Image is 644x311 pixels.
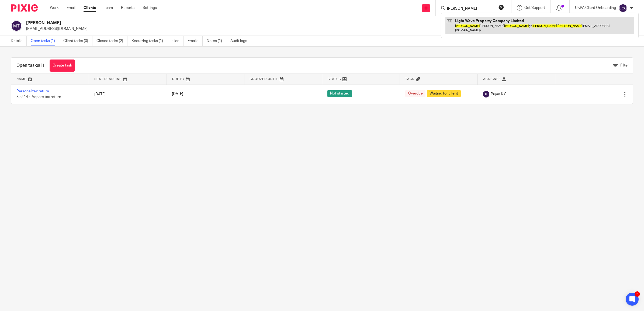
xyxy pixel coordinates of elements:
img: svg%3E [11,20,22,32]
a: Create task [50,60,75,72]
img: svg%3E [483,91,489,97]
a: Files [171,36,183,46]
a: Notes (1) [207,36,226,46]
span: Pujan K.C. [491,92,507,97]
span: Tags [405,78,414,81]
h1: Open tasks [16,63,44,68]
div: 2 [635,291,640,297]
a: Work [50,5,58,11]
a: Audit logs [230,36,251,46]
p: UKPA Client Onboarding [575,5,616,11]
span: Snoozed Until [250,78,278,81]
span: [DATE] [172,92,183,96]
span: Filter [620,64,629,67]
a: Emails [188,36,203,46]
h2: [PERSON_NAME] [26,20,453,26]
span: Status [328,78,341,81]
span: Waiting for client [427,90,461,97]
a: Personal tax return [16,89,49,93]
a: Email [67,5,75,11]
a: Reports [121,5,134,11]
button: Clear [498,5,504,10]
span: (1) [39,63,44,68]
a: Clients [84,5,96,11]
a: Details [11,36,27,46]
img: svg%3E [619,4,627,12]
img: Pixie [11,4,38,12]
td: [DATE] [89,85,167,104]
a: Settings [143,5,157,11]
span: 3 of 14 · Prepare tax return [16,95,61,99]
a: Closed tasks (2) [96,36,127,46]
a: Open tasks (1) [31,36,59,46]
span: Get Support [524,6,545,10]
span: Overdue [405,90,425,97]
p: [EMAIL_ADDRESS][DOMAIN_NAME] [26,26,560,32]
a: Recurring tasks (1) [131,36,167,46]
a: Team [104,5,113,11]
a: Client tasks (0) [63,36,92,46]
span: Not started [327,90,352,97]
input: Search [446,6,495,11]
